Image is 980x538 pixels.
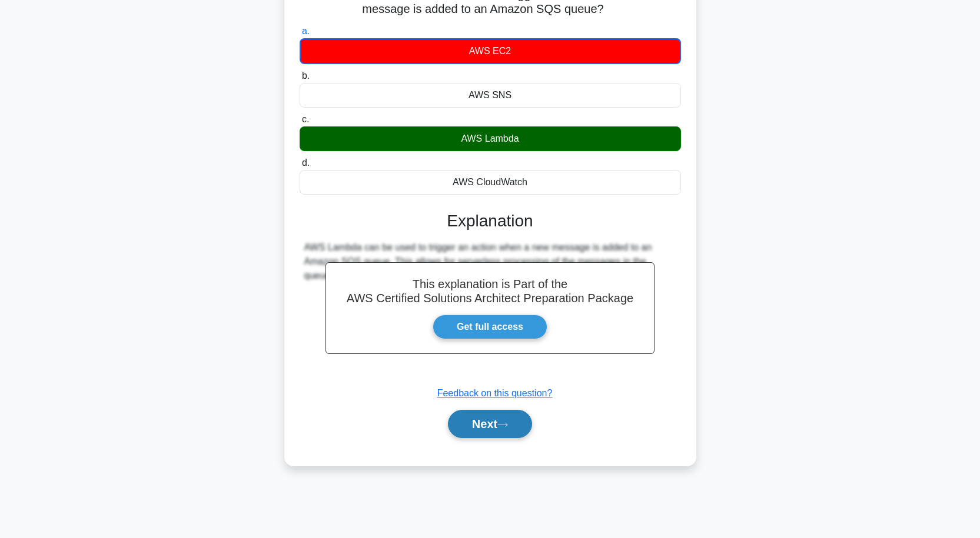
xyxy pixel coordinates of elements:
div: AWS SNS [300,83,681,108]
a: Feedback on this question? [437,388,553,398]
div: AWS Lambda can be used to trigger an action when a new message is added to an Amazon SQS queue. T... [304,240,676,283]
div: AWS Lambda [300,126,681,151]
span: d. [302,158,310,168]
span: a. [302,26,310,36]
span: b. [302,71,310,81]
div: AWS CloudWatch [300,170,681,195]
div: AWS EC2 [300,38,681,64]
button: Next [448,410,532,438]
a: Get full access [433,315,547,339]
h3: Explanation [307,211,674,231]
span: c. [302,114,309,124]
